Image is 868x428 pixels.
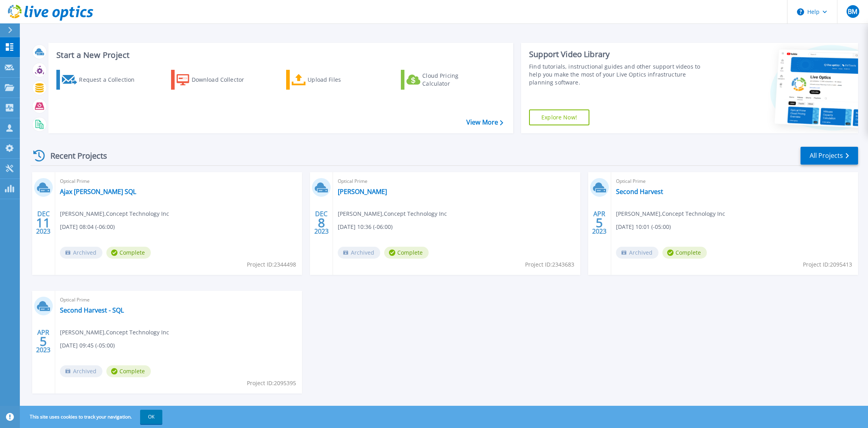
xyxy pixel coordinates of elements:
[338,188,387,196] a: [PERSON_NAME]
[616,247,658,259] span: Archived
[192,72,255,88] div: Download Collector
[616,223,671,231] span: [DATE] 10:01 (-05:00)
[616,188,663,196] a: Second Harvest
[848,8,857,15] span: BM
[247,260,296,269] span: Project ID: 2344498
[22,410,162,424] span: This site uses cookies to track your navigation.
[60,223,115,231] span: [DATE] 08:04 (-06:00)
[592,208,607,237] div: APR 2023
[60,247,102,259] span: Archived
[60,341,115,350] span: [DATE] 09:45 (-05:00)
[106,365,151,377] span: Complete
[140,410,162,424] button: OK
[466,119,503,126] a: View More
[36,208,51,237] div: DEC 2023
[60,328,169,337] span: [PERSON_NAME] , Concept Technology Inc
[318,219,325,226] span: 8
[314,208,329,237] div: DEC 2023
[801,147,858,165] a: All Projects
[60,209,169,218] span: [PERSON_NAME] , Concept Technology Inc
[31,146,118,165] div: Recent Projects
[247,379,296,388] span: Project ID: 2095395
[662,247,707,259] span: Complete
[529,49,702,59] div: Support Video Library
[60,188,136,196] a: Ajax [PERSON_NAME] SQL
[60,306,124,314] a: Second Harvest - SQL
[36,327,51,356] div: APR 2023
[596,219,603,226] span: 5
[529,109,589,125] a: Explore Now!
[529,63,702,86] div: Find tutorials, instructional guides and other support videos to help you make the most of your L...
[616,209,725,218] span: [PERSON_NAME] , Concept Technology Inc
[422,72,486,88] div: Cloud Pricing Calculator
[79,72,142,88] div: Request a Collection
[171,70,260,90] a: Download Collector
[338,177,575,186] span: Optical Prime
[338,223,393,231] span: [DATE] 10:36 (-06:00)
[616,177,853,186] span: Optical Prime
[384,247,429,259] span: Complete
[338,247,380,259] span: Archived
[60,365,102,377] span: Archived
[525,260,574,269] span: Project ID: 2343683
[60,177,297,186] span: Optical Prime
[56,70,145,90] a: Request a Collection
[338,209,447,218] span: [PERSON_NAME] , Concept Technology Inc
[60,296,297,304] span: Optical Prime
[40,338,47,345] span: 5
[401,70,489,90] a: Cloud Pricing Calculator
[56,51,503,59] h3: Start a New Project
[803,260,852,269] span: Project ID: 2095413
[308,72,371,88] div: Upload Files
[36,219,50,226] span: 11
[106,247,151,259] span: Complete
[286,70,375,90] a: Upload Files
